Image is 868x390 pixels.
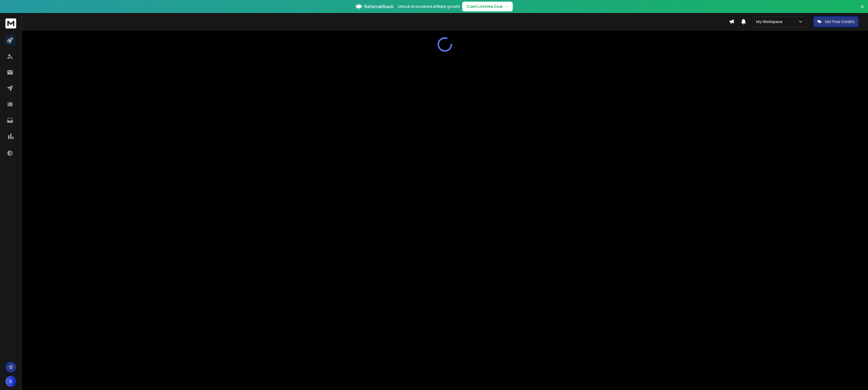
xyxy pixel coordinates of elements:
[756,19,785,24] p: My Workspace
[5,376,16,387] button: B
[813,16,859,27] button: Get Free Credits
[462,2,513,11] button: Claim Lifetime Deal→
[398,4,460,9] p: Unlock AI-powered affiliate growth
[364,3,393,10] span: ReferralStack
[825,19,855,24] p: Get Free Credits
[505,4,508,9] span: →
[859,3,866,16] button: Close banner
